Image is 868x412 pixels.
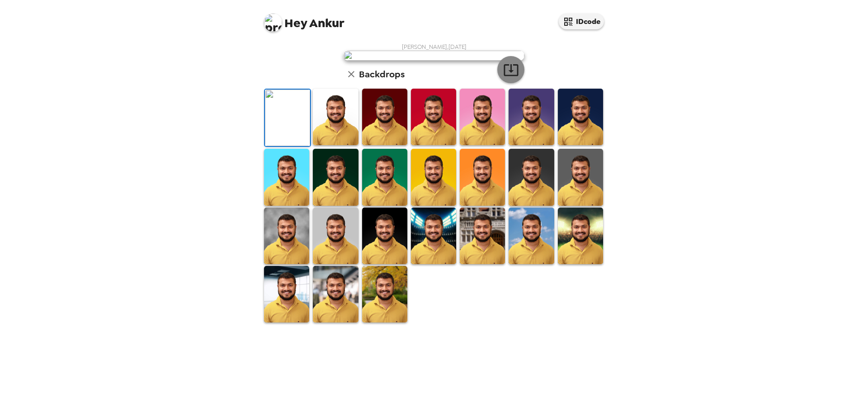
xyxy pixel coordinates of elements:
[265,90,310,146] img: Original
[284,15,307,31] span: Hey
[264,14,282,32] img: profile pic
[344,51,524,61] img: user
[559,14,604,29] button: IDcode
[264,9,344,29] span: Ankur
[359,67,405,81] h6: Backdrops
[402,43,467,51] span: [PERSON_NAME] , [DATE]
